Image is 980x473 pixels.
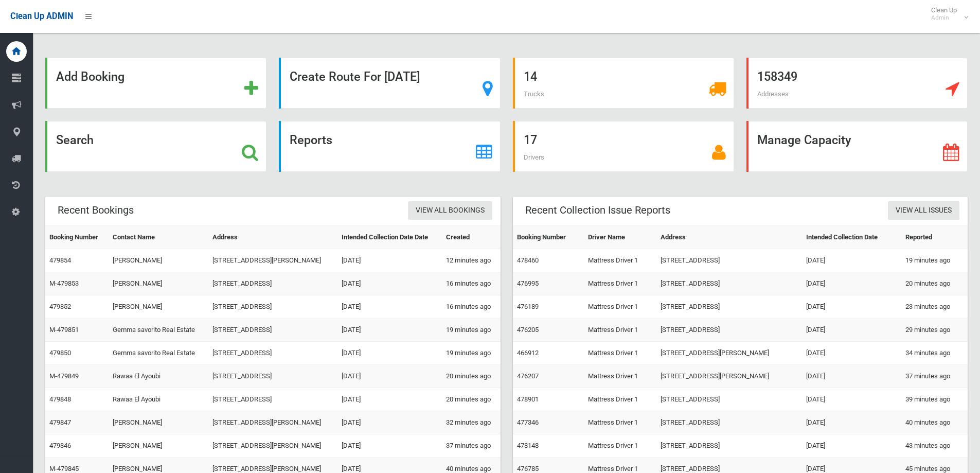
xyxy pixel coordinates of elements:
a: M-479849 [49,372,79,380]
th: Booking Number [513,226,584,249]
a: 478148 [517,442,539,449]
strong: Reports [290,133,332,147]
td: Mattress Driver 1 [584,272,656,295]
a: 476189 [517,303,539,310]
td: [DATE] [802,272,901,295]
a: 14 Trucks [513,58,734,109]
td: [DATE] [337,295,442,319]
a: 479854 [49,256,71,264]
td: 20 minutes ago [901,272,968,295]
header: Recent Bookings [45,200,146,220]
th: Driver Name [584,226,656,249]
span: Trucks [524,90,544,98]
td: [STREET_ADDRESS] [656,411,802,434]
a: M-479853 [49,279,79,287]
td: 37 minutes ago [442,434,501,458]
td: Mattress Driver 1 [584,388,656,411]
td: [DATE] [337,434,442,458]
a: Manage Capacity [746,121,968,172]
td: [DATE] [802,342,901,365]
td: [DATE] [802,434,901,458]
a: Add Booking [45,58,266,109]
th: Reported [901,226,968,249]
td: [DATE] [337,319,442,342]
a: 478901 [517,395,539,403]
a: 479852 [49,303,71,310]
td: 29 minutes ago [901,319,968,342]
td: [DATE] [802,319,901,342]
td: [PERSON_NAME] [109,411,208,434]
th: Intended Collection Date [802,226,901,249]
td: Gemma savorito Real Estate [109,319,208,342]
a: 477346 [517,418,539,426]
a: 476207 [517,372,539,380]
a: 466912 [517,349,539,357]
td: Rawaa El Ayoubi [109,388,208,411]
td: 19 minutes ago [901,249,968,272]
td: 39 minutes ago [901,388,968,411]
strong: 14 [524,69,537,84]
td: [DATE] [337,272,442,295]
td: 23 minutes ago [901,295,968,319]
td: 20 minutes ago [442,388,501,411]
td: [STREET_ADDRESS] [208,272,337,295]
a: M-479851 [49,326,79,334]
td: [DATE] [337,388,442,411]
td: 20 minutes ago [442,365,501,388]
span: Drivers [524,153,544,161]
td: [STREET_ADDRESS][PERSON_NAME] [656,342,802,365]
td: [DATE] [802,295,901,319]
header: Recent Collection Issue Reports [513,200,683,220]
td: [DATE] [337,365,442,388]
td: [DATE] [802,365,901,388]
td: [PERSON_NAME] [109,434,208,458]
td: Mattress Driver 1 [584,249,656,272]
td: 19 minutes ago [442,342,501,365]
th: Booking Number [45,226,109,249]
th: Created [442,226,501,249]
strong: Manage Capacity [757,133,851,147]
td: 16 minutes ago [442,295,501,319]
td: Mattress Driver 1 [584,434,656,458]
td: [DATE] [337,249,442,272]
td: Mattress Driver 1 [584,342,656,365]
td: [STREET_ADDRESS] [656,434,802,458]
td: [DATE] [802,388,901,411]
a: View All Bookings [408,201,492,220]
td: [STREET_ADDRESS] [656,272,802,295]
a: 479847 [49,418,71,426]
a: M-479845 [49,465,79,472]
td: [STREET_ADDRESS][PERSON_NAME] [208,249,337,272]
td: [PERSON_NAME] [109,272,208,295]
small: Admin [931,14,957,22]
td: Rawaa El Ayoubi [109,365,208,388]
td: [STREET_ADDRESS] [208,295,337,319]
td: [STREET_ADDRESS] [656,295,802,319]
td: [STREET_ADDRESS] [208,388,337,411]
a: 479850 [49,349,71,357]
td: [STREET_ADDRESS] [208,365,337,388]
a: Reports [279,121,500,172]
td: [PERSON_NAME] [109,295,208,319]
td: [DATE] [802,411,901,434]
td: Mattress Driver 1 [584,365,656,388]
strong: Create Route For [DATE] [290,69,420,84]
td: Mattress Driver 1 [584,411,656,434]
a: View All Issues [888,201,959,220]
td: [DATE] [337,342,442,365]
td: 37 minutes ago [901,365,968,388]
td: [STREET_ADDRESS] [208,319,337,342]
td: 34 minutes ago [901,342,968,365]
strong: 158349 [757,69,797,84]
td: 43 minutes ago [901,434,968,458]
td: [DATE] [337,411,442,434]
a: 476785 [517,465,539,472]
td: [STREET_ADDRESS] [656,319,802,342]
a: 479848 [49,395,71,403]
td: [STREET_ADDRESS] [208,342,337,365]
a: 479846 [49,442,71,449]
td: 40 minutes ago [901,411,968,434]
td: Mattress Driver 1 [584,295,656,319]
td: [STREET_ADDRESS] [656,249,802,272]
td: 32 minutes ago [442,411,501,434]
